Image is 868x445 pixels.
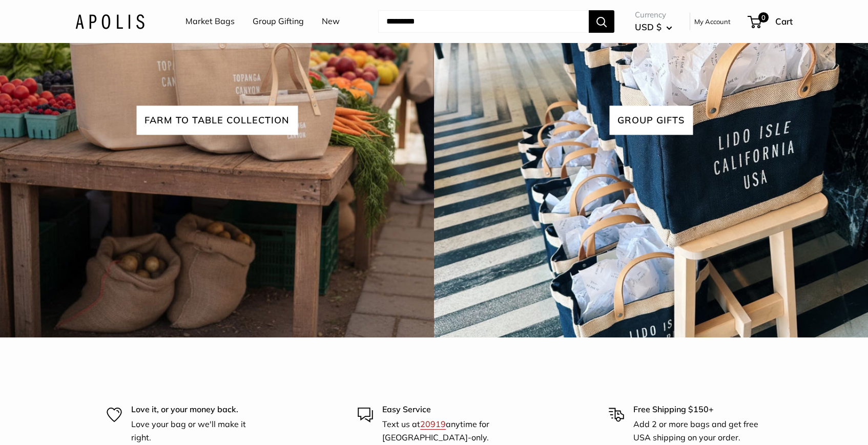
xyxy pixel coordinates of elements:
p: Love your bag or we'll make it right. [131,418,259,444]
a: My Account [694,15,731,28]
a: Group Gifting [253,14,304,29]
span: Cart [775,16,793,27]
button: Search [589,10,614,33]
a: 0 Cart [749,13,793,30]
span: Group GIFTS [609,106,693,135]
a: Market Bags [185,14,235,29]
span: Farm To Table collection [136,106,298,135]
img: Apolis [75,14,144,29]
span: 0 [758,12,769,23]
span: Currency [635,8,672,22]
p: Love it, or your money back. [131,403,259,416]
a: New [322,14,340,29]
p: Add 2 or more bags and get free USA shipping on your order. [633,418,761,444]
span: USD $ [635,22,662,32]
a: 20919 [420,419,446,429]
p: Free Shipping $150+ [633,403,761,416]
input: Search... [378,10,589,33]
button: USD $ [635,19,672,35]
p: Easy Service [382,403,510,416]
